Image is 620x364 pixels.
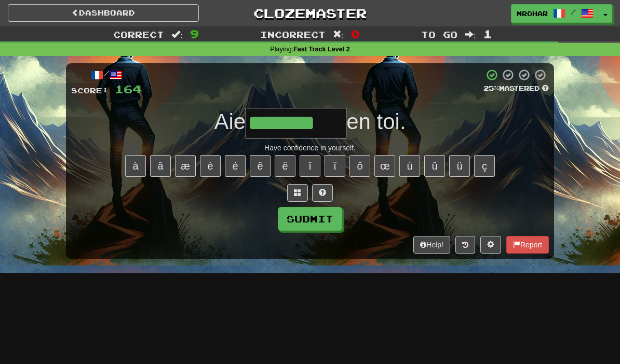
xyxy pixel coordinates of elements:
button: Submit [278,207,342,231]
span: : [171,30,183,39]
button: ç [474,155,495,177]
span: Incorrect [260,29,326,39]
span: 0 [351,27,360,40]
span: 9 [190,27,199,40]
button: Help! [413,236,450,254]
button: Switch sentence to multiple choice alt+p [287,184,308,202]
button: ï [325,155,345,177]
div: / [71,68,141,81]
button: ê [250,155,271,177]
button: Single letter hint - you only get 1 per sentence and score half the points! alt+h [312,184,333,202]
span: Score: [71,86,109,95]
button: ù [399,155,420,177]
button: Report [506,236,549,254]
span: To go [421,29,457,39]
a: mrohar / [511,4,599,23]
span: Correct [113,29,164,39]
span: en toi. [346,109,406,134]
span: 1 [483,27,492,40]
div: Mastered [483,84,549,93]
div: Have confidence in yourself. [71,143,549,153]
button: ô [349,155,370,177]
button: æ [175,155,196,177]
button: û [424,155,445,177]
button: œ [374,155,395,177]
button: ë [275,155,295,177]
button: é [225,155,246,177]
a: Clozemaster [214,4,406,22]
span: mrohar [517,9,548,18]
button: â [150,155,171,177]
button: è [200,155,221,177]
button: î [300,155,320,177]
strong: Fast Track Level 2 [293,46,350,53]
span: 25 % [483,84,499,92]
span: / [571,8,576,16]
span: Aie [214,109,246,134]
button: ü [449,155,470,177]
a: Dashboard [8,4,199,22]
span: : [465,30,476,39]
button: à [125,155,146,177]
span: : [333,30,344,39]
span: 164 [115,82,141,95]
button: Round history (alt+y) [455,236,475,254]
